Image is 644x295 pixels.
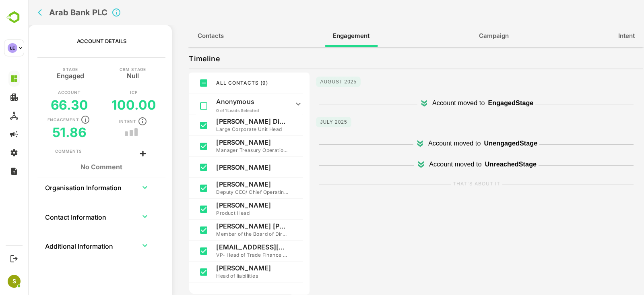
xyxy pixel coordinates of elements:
[188,108,260,113] p: 0 of 1 Leads Selected
[91,119,108,123] p: Intent
[188,251,260,259] p: VP- Head of Trade Finance Services
[1,26,2,264] button: back
[27,148,54,155] div: Comments
[457,160,508,169] p: Unreached Stage
[188,243,260,251] p: [EMAIL_ADDRESS][DOMAIN_NAME]
[102,90,109,94] p: ICP
[451,31,481,41] span: Campaign
[17,207,103,226] th: Contact Information
[8,275,21,288] div: S
[160,25,616,47] div: full width tabs example
[188,180,260,188] p: [PERSON_NAME]
[17,236,103,255] th: Additional Information
[23,97,60,113] h5: 66.30
[111,239,123,251] button: expand row
[4,10,25,25] img: BambooboxLogoMark.f1c84d78b4c51b1a7b5f700c9845e183.svg
[188,163,260,171] p: [PERSON_NAME]
[188,80,240,86] span: ALL CONTACTS ( 9 )
[288,117,323,127] p: July 2025
[111,131,113,133] button: trend
[83,8,93,17] svg: Click to close Account details panel
[29,71,56,78] h5: Engaged
[111,210,123,222] button: expand row
[111,181,123,193] button: expand row
[188,117,260,125] p: [PERSON_NAME] DipFSM, MBA
[288,77,332,87] p: August 2025
[188,201,260,209] p: [PERSON_NAME]
[49,38,98,44] p: Account Details
[188,125,260,133] p: Large Corporate Unit Head
[460,98,505,108] p: Engaged Stage
[188,98,260,106] p: Anonymous
[161,52,192,65] p: Timeline
[188,188,260,196] p: Deputy CEO/ Chief Operating Officer
[401,160,453,169] p: Account moved to
[590,31,607,41] span: Intent
[188,272,260,280] p: Head of liabilities
[456,139,510,148] p: Unengaged Stage
[188,146,260,154] p: Manager Treasury Operations
[188,230,260,238] p: Member of the Board of Directors and the Audit & Risk Committee
[425,179,472,188] label: THAT'S ABOUT IT
[167,93,275,114] div: Anonymous0 of 1 Leads Selected
[19,118,51,122] p: Engagement
[169,31,196,41] span: Contacts
[188,222,260,230] p: [PERSON_NAME] [PERSON_NAME]
[35,67,50,71] p: Stage
[24,125,59,140] h5: 51.86
[400,139,452,148] p: Account moved to
[17,177,130,265] table: collapsible table
[8,253,19,264] button: Logout
[21,8,79,17] h2: Arab Bank PLC
[8,43,17,53] div: LE
[188,138,260,146] p: [PERSON_NAME]
[91,67,118,71] p: CRM Stage
[17,177,103,197] th: Organisation Information
[99,71,111,78] h5: Null
[188,209,260,217] p: Product Head
[188,264,260,272] p: [PERSON_NAME]
[30,90,53,94] p: Account
[404,98,456,108] p: Account moved to
[8,6,20,19] button: back
[27,163,120,171] h1: No Comment
[305,31,341,41] span: Engagement
[83,97,128,113] h5: 100.00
